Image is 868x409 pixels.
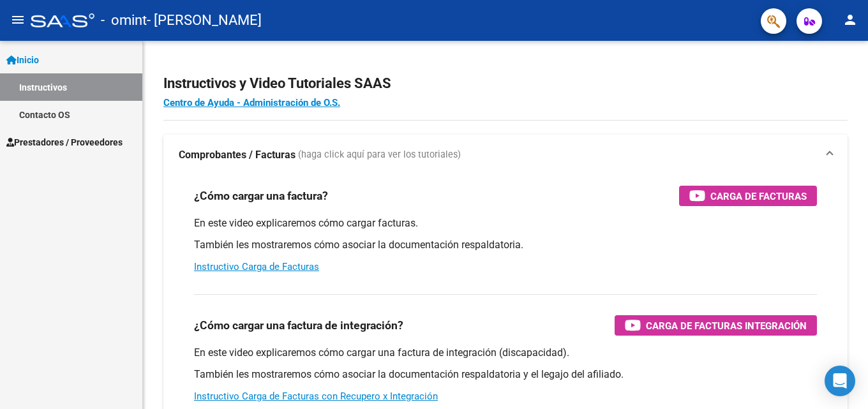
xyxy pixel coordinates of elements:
a: Centro de Ayuda - Administración de O.S. [163,97,340,108]
p: También les mostraremos cómo asociar la documentación respaldatoria. [194,238,817,252]
mat-icon: person [842,12,858,27]
p: En este video explicaremos cómo cargar una factura de integración (discapacidad). [194,346,817,360]
span: - omint [101,6,147,34]
button: Carga de Facturas [679,186,817,206]
a: Instructivo Carga de Facturas [194,261,319,272]
h3: ¿Cómo cargar una factura de integración? [194,316,403,334]
div: Open Intercom Messenger [825,366,855,396]
h2: Instructivos y Video Tutoriales SAAS [163,71,848,96]
mat-expansion-panel-header: Comprobantes / Facturas (haga click aquí para ver los tutoriales) [163,135,848,175]
button: Carga de Facturas Integración [615,315,817,336]
span: - [PERSON_NAME] [147,6,262,34]
p: También les mostraremos cómo asociar la documentación respaldatoria y el legajo del afiliado. [194,368,817,382]
a: Instructivo Carga de Facturas con Recupero x Integración [194,390,438,402]
span: (haga click aquí para ver los tutoriales) [298,148,461,162]
span: Carga de Facturas [710,188,807,204]
span: Prestadores / Proveedores [6,135,123,149]
span: Carga de Facturas Integración [646,318,807,334]
mat-icon: menu [10,12,26,27]
span: Inicio [6,53,39,67]
strong: Comprobantes / Facturas [179,148,296,162]
h3: ¿Cómo cargar una factura? [194,187,328,205]
p: En este video explicaremos cómo cargar facturas. [194,216,817,230]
